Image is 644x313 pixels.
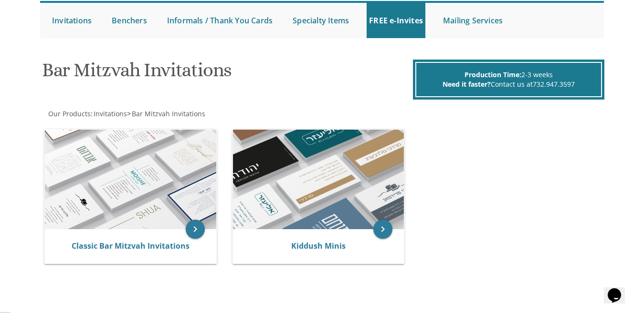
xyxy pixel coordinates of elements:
[533,80,575,89] a: 732.947.3597
[47,109,91,118] a: Our Products
[40,109,322,119] div: :
[131,109,205,118] a: Bar Mitzvah Invitations
[233,130,404,229] img: Kiddush Minis
[94,109,127,118] span: Invitations
[443,80,491,89] span: Need it faster?
[109,3,149,38] a: Benchers
[186,220,205,239] a: keyboard_arrow_right
[93,109,127,118] a: Invitations
[42,60,411,88] h1: Bar Mitzvah Invitations
[415,62,602,97] div: 2-3 weeks Contact us at
[45,130,216,230] img: Classic Bar Mitzvah Invitations
[72,241,190,251] a: Classic Bar Mitzvah Invitations
[290,3,351,38] a: Specialty Items
[465,70,521,79] span: Production Time:
[291,241,346,251] a: Kiddush Minis
[441,3,505,38] a: Mailing Services
[604,275,634,303] iframe: chat widget
[165,3,275,38] a: Informals / Thank You Cards
[373,220,392,239] a: keyboard_arrow_right
[50,3,94,38] a: Invitations
[127,109,205,118] span: >
[132,109,205,118] span: Bar Mitzvah Invitations
[367,3,425,38] a: FREE e-Invites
